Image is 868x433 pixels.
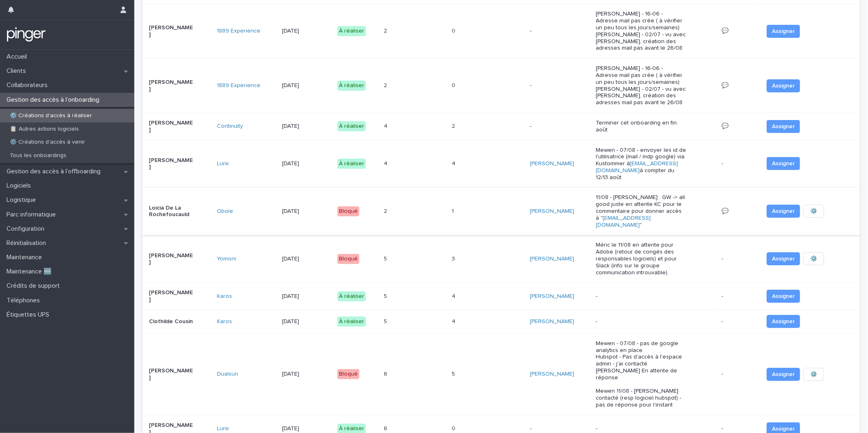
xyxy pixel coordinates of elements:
p: [PERSON_NAME] [149,289,194,303]
p: - [530,123,575,130]
p: [DATE] [282,28,327,35]
tr: [PERSON_NAME]Continuity [DATE]À réaliser44 22 -Terminer cet onboarding en fin août💬Assigner [142,113,860,140]
p: 4 [452,159,457,167]
p: Terminer cet onboarding en fin août [596,120,686,133]
p: 0 [452,424,457,432]
button: Assigner [767,25,800,38]
tr: Clothilde CousinKaros [DATE]À réaliser55 44 [PERSON_NAME] --- Assigner [142,310,860,334]
tr: [PERSON_NAME]1889 Experience [DATE]À réaliser22 00 -[PERSON_NAME] - 16-06 - Adresse mail pas crée... [142,59,860,113]
button: Assigner [767,315,800,328]
div: À réaliser [337,291,366,302]
p: Crédits de support [3,282,66,290]
p: - [530,82,575,89]
p: 3 [452,254,457,262]
p: - [530,425,575,432]
p: 0 [452,81,457,89]
div: Bloqué [337,254,359,264]
p: 📋 Autres actions logiciels [3,126,85,133]
a: 💬 [722,123,728,129]
p: [PERSON_NAME] - 16-06 - Adresse mail pas crée ( à vérifier un peu tous les jours/semaines) [PERSO... [596,11,686,52]
p: 4 [384,121,389,130]
a: 💬 [722,208,728,214]
p: - [596,293,686,300]
p: [DATE] [282,160,327,167]
a: Obole [217,208,233,215]
a: [PERSON_NAME] [530,371,574,378]
a: Dualsun [217,371,238,378]
div: À réaliser [337,317,366,327]
tr: [PERSON_NAME]Yomoni [DATE]Bloqué55 33 [PERSON_NAME] Méric le 11/08 en attente pour Adobe (retour ... [142,235,860,283]
a: [PERSON_NAME] [530,293,574,300]
span: Assigner [772,82,795,90]
p: Collaborateurs [3,81,54,89]
p: [DATE] [282,425,327,432]
p: Configuration [3,225,51,233]
a: 💬 [722,83,728,88]
p: [PERSON_NAME] [149,24,194,38]
p: Téléphones [3,297,46,304]
p: Accueil [3,53,33,61]
div: À réaliser [337,121,366,131]
p: - [596,318,686,325]
p: Maintenance [3,254,48,261]
div: Bloqué [337,369,359,379]
p: [PERSON_NAME] [149,367,194,381]
tr: [PERSON_NAME]1889 Experience [DATE]À réaliser22 00 -[PERSON_NAME] - 16-06 - Adresse mail pas crée... [142,4,860,59]
p: ⚙️ Créations d'accès à réaliser [3,112,98,119]
a: Karos [217,293,232,300]
p: Loicia De La Rochefoucauld [149,205,194,219]
p: [DATE] [282,256,327,262]
button: Assigner [767,120,800,133]
p: [DATE] [282,293,327,300]
p: [DATE] [282,82,327,89]
tr: [PERSON_NAME]Dualsun [DATE]Bloqué66 55 [PERSON_NAME] Mewen - 07/08 - pas de google analytics en p... [142,333,860,415]
p: 11/08 - [PERSON_NAME] : GW -> all good juste en attente KC pour le commentaire pour donner accès ... [596,194,686,228]
p: 2 [384,26,389,35]
a: [PERSON_NAME] [530,160,574,167]
p: [PERSON_NAME] [149,157,194,171]
tr: [PERSON_NAME]Lunii [DATE]À réaliser44 44 [PERSON_NAME] Mewen - 07/08 - envoyer les id de l'utilis... [142,140,860,188]
p: 2 [384,81,389,89]
p: Réinitialisation [3,239,52,247]
span: ⚙️ [810,370,817,378]
span: Assigner [772,27,795,35]
a: [PERSON_NAME] [530,318,574,325]
div: À réaliser [337,81,366,91]
a: Yomoni [217,256,236,262]
span: ⚙️ [810,255,817,263]
p: 1 [452,206,455,215]
p: Mewen - 07/08 - envoyer les id de l'utilisatrice (mail / mdp google) via Kustommer à à compter du... [596,147,686,181]
button: Assigner [767,252,800,265]
span: Assigner [772,255,795,263]
p: [PERSON_NAME] [149,252,194,266]
p: [DATE] [282,123,327,130]
a: Lunii [217,425,229,432]
a: [PERSON_NAME] [530,208,574,215]
p: 5 [384,317,389,325]
span: Assigner [772,207,795,215]
span: Assigner [772,370,795,378]
p: - [722,424,725,432]
a: [EMAIL_ADDRESS][DOMAIN_NAME] [596,215,651,228]
tr: [PERSON_NAME]Karos [DATE]À réaliser55 44 [PERSON_NAME] --- Assigner [142,283,860,310]
div: À réaliser [337,159,366,169]
p: - [722,254,725,262]
span: Assigner [772,292,795,300]
a: [EMAIL_ADDRESS][DOMAIN_NAME] [596,161,678,173]
p: - [722,159,725,167]
p: Tous les onboardings [3,152,73,159]
p: Étiquettes UPS [3,311,56,319]
img: mTgBEunGTSyRkCgitkcU [7,26,46,43]
p: Mewen - 07/08 - pas de google analytics en place. Hubspot - Pas d'accès à l'espace admin - j'ai c... [596,340,686,409]
p: [PERSON_NAME] [149,120,194,133]
p: Clothilde Cousin [149,318,194,325]
a: 1889 Experience [217,28,260,35]
p: [DATE] [282,208,327,215]
button: Assigner [767,205,800,218]
a: [PERSON_NAME] [530,256,574,262]
span: Assigner [772,122,795,131]
div: Bloqué [337,206,359,216]
p: Maintenance 🆕 [3,268,58,276]
p: - [722,317,725,325]
span: Assigner [772,317,795,326]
